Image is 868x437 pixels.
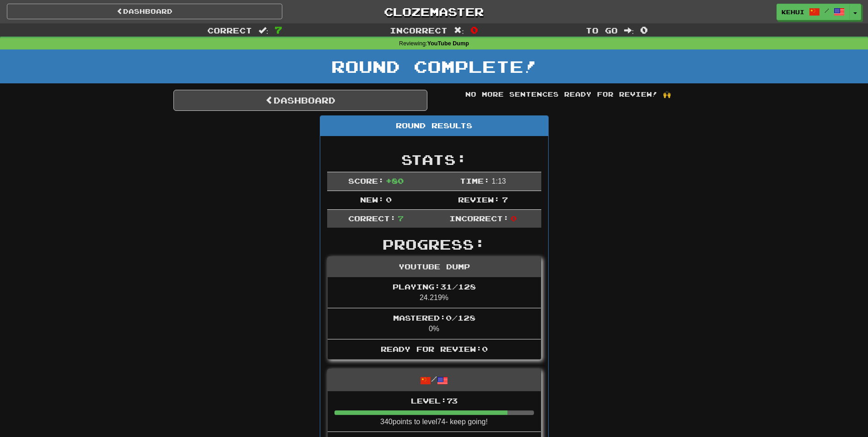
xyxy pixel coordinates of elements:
[328,308,541,339] li: 0%
[328,369,541,391] div: /
[393,313,475,322] span: Mastered: 0 / 128
[3,57,865,76] h1: Round Complete!
[327,152,541,167] h2: Stats:
[348,214,396,223] span: Correct:
[328,391,541,432] li: 340 points to level 74 - keep going!
[398,214,404,223] span: 7
[470,24,478,35] span: 0
[458,195,500,204] span: Review:
[390,26,447,35] span: Incorrect
[207,26,252,35] span: Correct
[449,214,509,223] span: Incorrect:
[502,195,508,204] span: 7
[441,90,695,99] div: No more sentences ready for review! 🙌
[511,214,517,223] span: 0
[454,27,464,34] span: :
[173,90,427,111] a: Dashboard
[386,176,404,185] span: + 80
[275,24,282,35] span: 7
[640,24,648,35] span: 0
[411,396,458,405] span: Level: 73
[296,4,571,20] a: Clozemaster
[624,27,634,34] span: :
[386,195,392,204] span: 0
[328,277,541,308] li: 24.219%
[782,8,804,16] span: Kehui
[7,4,282,19] a: Dashboard
[427,40,469,47] strong: YouTube Dump
[460,176,490,185] span: Time:
[259,27,269,34] span: :
[348,176,384,185] span: Score:
[381,344,488,353] span: Ready for Review: 0
[492,177,506,185] span: 1 : 13
[328,257,541,277] div: YouTube Dump
[393,282,476,291] span: Playing: 31 / 128
[360,195,384,204] span: New:
[776,4,850,20] a: Kehui /
[320,116,548,136] div: Round Results
[586,26,618,35] span: To go
[327,237,541,252] h2: Progress:
[825,7,829,14] span: /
